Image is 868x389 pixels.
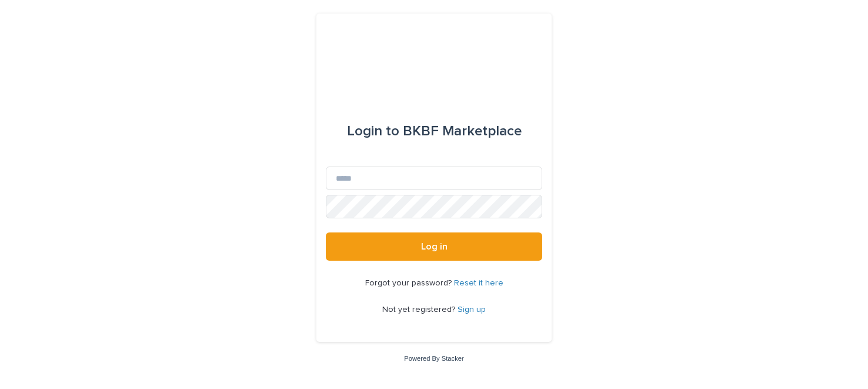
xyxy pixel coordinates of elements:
[326,232,542,261] button: Log in
[404,355,463,362] a: Powered By Stacker
[421,242,448,251] span: Log in
[458,305,486,314] a: Sign up
[365,279,454,287] span: Forgot your password?
[347,115,522,148] div: BKBF Marketplace
[375,42,493,77] img: l65f3yHPToSKODuEVUav
[382,305,458,314] span: Not yet registered?
[454,279,503,287] a: Reset it here
[347,124,399,138] span: Login to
